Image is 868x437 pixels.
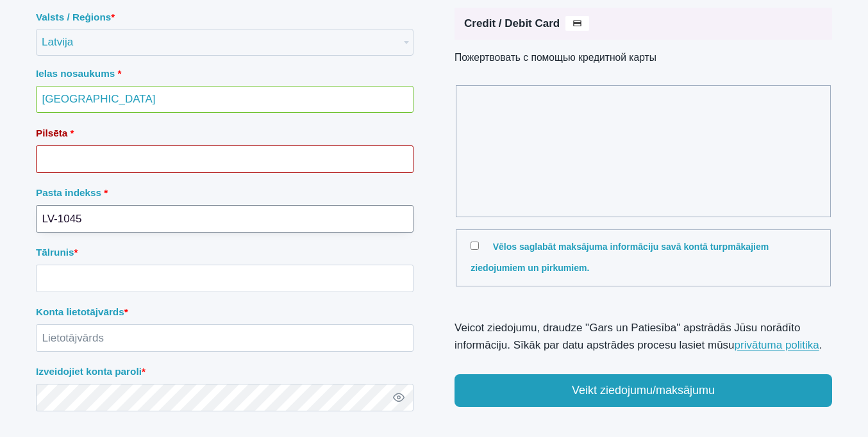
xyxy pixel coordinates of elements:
button: Veikt ziedojumu/maksājumu [455,374,832,406]
label: Valsts / Reģions [36,6,413,29]
iframe: Drošs maksājuma ievades rāmis [468,90,813,210]
label: Ielas nosaukums [36,62,413,86]
label: Tālrunis [36,241,413,265]
label: Credit / Debit Card [455,8,832,40]
label: Pilsēta [36,122,413,145]
input: Lietotājvārds [36,324,413,352]
label: Konta lietotājvārds [36,301,413,324]
p: Пожертвовать с помощью кредитной карты [455,50,832,65]
a: privātuma politika [735,339,819,351]
label: Pasta indekss [36,181,413,205]
span: Latvija [37,29,413,55]
img: Credit / Debit Card [565,16,589,31]
p: Veicot ziedojumu, draudze "Gars un Patiesība" apstrādās Jūsu norādīto informāciju. Sīkāk par datu... [455,319,832,354]
span: Valsts / Reģions [36,29,413,56]
label: Izveidojiet konta paroli [36,360,413,384]
label: Vēlos saglabāt maksājuma informāciju savā kontā turpmākajiem ziedojumiem un pirkumiem. [471,242,769,274]
input: Mājas numurs un ielas nosaukums [36,86,413,113]
button: Show password [392,391,406,405]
